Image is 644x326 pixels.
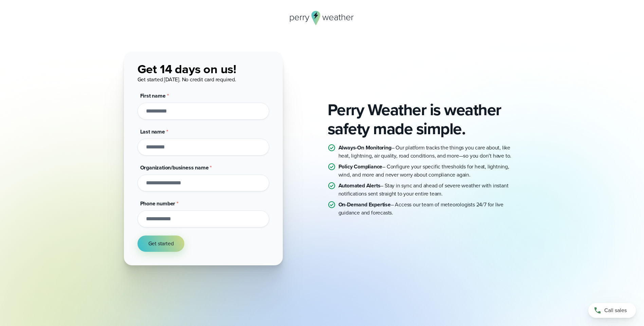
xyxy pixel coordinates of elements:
span: Call sales [604,306,627,314]
span: Last name [140,128,165,136]
span: Get 14 days on us! [137,60,236,78]
p: – Stay in sync and ahead of severe weather with instant notifications sent straight to your entir... [338,182,520,198]
span: Organization/business name [140,164,209,171]
span: Get started [DATE]. No credit card required. [137,76,236,83]
button: Get started [137,236,185,252]
a: Call sales [588,303,636,318]
h2: Perry Weather is weather safety made simple. [328,100,520,138]
strong: Policy Compliance [338,163,383,170]
span: Get started [148,240,174,248]
p: – Access our team of meteorologists 24/7 for live guidance and forecasts. [338,201,520,217]
span: Phone number [140,200,176,207]
strong: On-Demand Expertise [338,201,391,208]
p: – Configure your specific thresholds for heat, lightning, wind, and more and never worry about co... [338,163,520,179]
p: – Our platform tracks the things you care about, like heat, lightning, air quality, road conditio... [338,144,520,160]
strong: Always-On Monitoring [338,144,391,151]
strong: Automated Alerts [338,182,381,189]
span: First name [140,92,166,100]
